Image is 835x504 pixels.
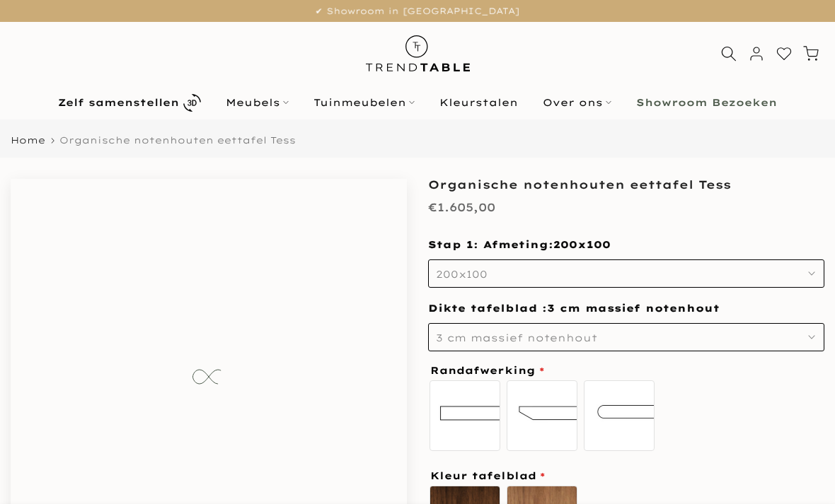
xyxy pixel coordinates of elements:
[214,94,301,111] a: Meubels
[58,98,179,107] b: Zelf samenstellen
[59,134,296,146] span: Organische notenhouten eettafel Tess
[356,22,480,85] img: trend-table
[46,90,214,115] a: Zelf samenstellen
[1,432,72,503] iframe: toggle-frame
[436,332,597,344] span: 3 cm massief notenhout
[18,4,817,19] p: ✔ Showroom in [GEOGRAPHIC_DATA]
[11,136,45,145] a: Home
[428,259,824,288] button: 200x100
[553,238,611,252] span: 200x100
[428,179,824,190] h1: Organische notenhouten eettafel Tess
[428,197,495,218] div: €1.605,00
[428,323,824,351] button: 3 cm massief notenhout
[436,268,488,281] span: 200x100
[430,365,544,375] span: Randafwerking
[428,238,611,251] span: Stap 1: Afmeting:
[427,94,531,111] a: Kleurstalen
[430,471,545,481] span: Kleur tafelblad
[531,94,624,111] a: Over ons
[624,94,790,111] a: Showroom Bezoeken
[428,302,720,315] span: Dikte tafelblad :
[636,98,777,107] b: Showroom Bezoeken
[547,302,720,316] span: 3 cm massief notenhout
[301,94,427,111] a: Tuinmeubelen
